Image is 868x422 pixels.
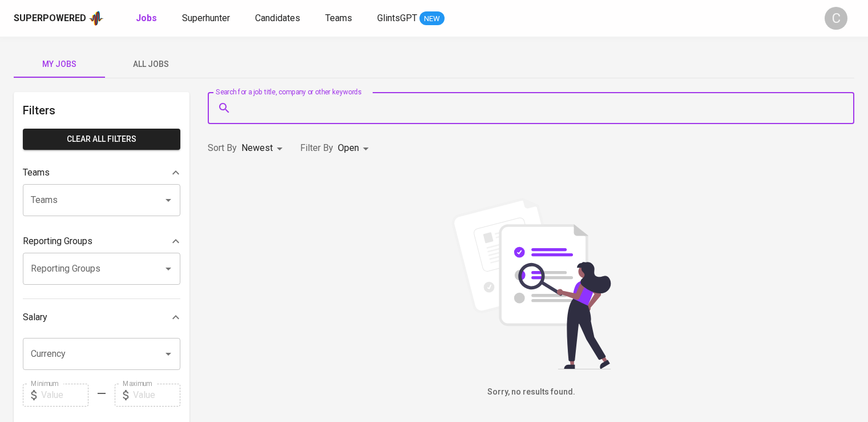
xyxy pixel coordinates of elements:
[14,12,86,25] div: Superpowered
[23,306,180,329] div: Salary
[21,57,98,71] span: My Jobs
[133,384,180,407] input: Value
[208,386,854,399] h6: Sorry, no results found.
[825,7,847,30] div: C
[325,11,354,26] a: Teams
[377,13,417,23] span: GlintsGPT
[41,384,88,407] input: Value
[377,11,445,26] a: GlintsGPT NEW
[23,129,180,150] button: Clear All filters
[208,141,237,155] p: Sort By
[419,13,445,25] span: NEW
[136,13,157,23] b: Jobs
[88,10,104,27] img: app logo
[136,11,159,26] a: Jobs
[338,138,373,159] div: Open
[32,132,171,146] span: Clear All filters
[255,13,300,23] span: Candidates
[23,166,50,180] p: Teams
[23,234,92,248] p: Reporting Groups
[338,142,359,153] span: Open
[446,198,617,369] img: file_searching.svg
[182,13,230,23] span: Superhunter
[241,138,286,159] div: Newest
[23,230,180,253] div: Reporting Groups
[160,261,176,277] button: Open
[23,161,180,184] div: Teams
[182,11,232,26] a: Superhunter
[23,310,47,324] p: Salary
[325,13,352,23] span: Teams
[160,346,176,362] button: Open
[160,192,176,208] button: Open
[112,57,189,71] span: All Jobs
[300,141,333,155] p: Filter By
[241,141,273,155] p: Newest
[255,11,302,26] a: Candidates
[14,10,104,27] a: Superpoweredapp logo
[23,101,180,120] h6: Filters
